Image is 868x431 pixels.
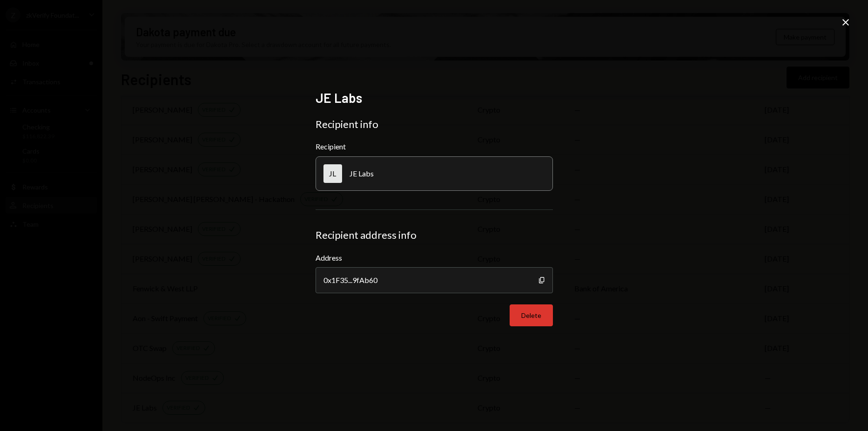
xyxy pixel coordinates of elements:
div: JL [323,164,342,183]
button: Delete [510,304,553,326]
div: Recipient info [316,118,553,131]
div: JE Labs [350,169,374,178]
h2: JE Labs [316,89,553,107]
label: Address [316,252,553,263]
div: 0x1F35...9fAb60 [316,267,553,293]
div: Recipient [316,142,553,151]
div: Recipient address info [316,229,553,242]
